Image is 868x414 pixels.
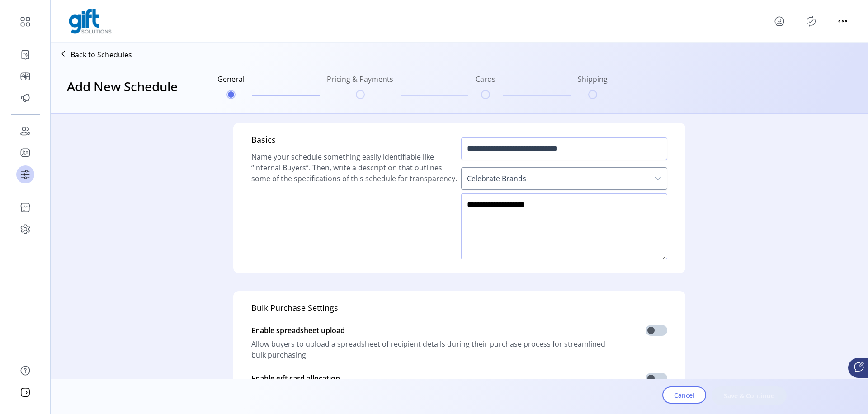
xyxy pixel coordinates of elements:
button: menu [835,14,850,28]
span: Enable gift card allocation [251,373,340,384]
span: Cancel [674,390,694,400]
button: menu [772,14,787,28]
p: Back to Schedules [71,49,132,60]
span: Celebrate Brands [462,168,649,189]
span: Enable spreadsheet upload [251,325,345,336]
span: Name your schedule something easily identifiable like “Internal Buyers”. Then, write a descriptio... [251,152,457,183]
div: dropdown trigger [649,168,667,189]
h3: Add New Schedule [67,77,178,96]
h6: General [217,74,245,90]
h5: Bulk Purchase Settings [251,302,338,320]
button: Publisher Panel [804,14,818,28]
span: Allow buyers to upload a spreadsheet of recipient details during their purchase process for strea... [251,339,613,360]
button: Cancel [662,386,706,404]
h5: Basics [251,134,458,151]
img: logo [69,9,112,34]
